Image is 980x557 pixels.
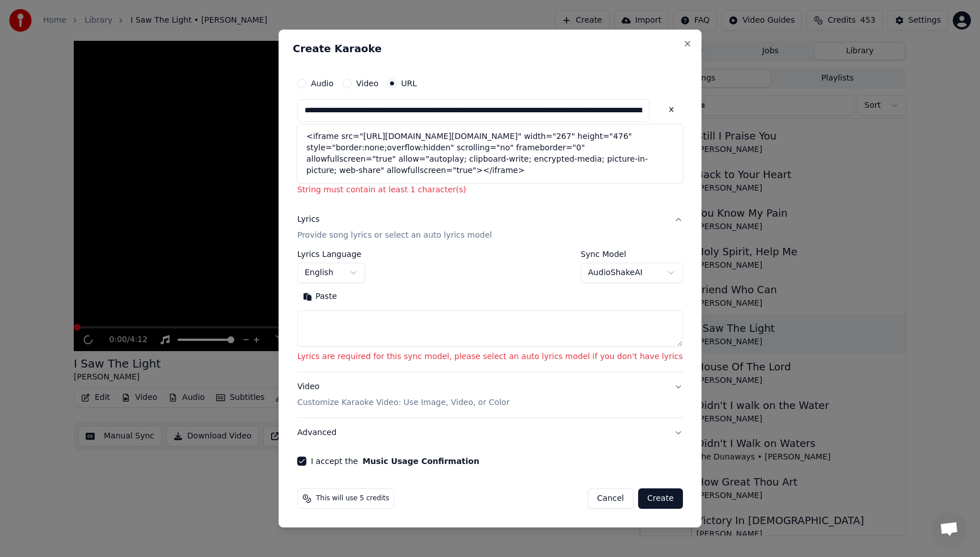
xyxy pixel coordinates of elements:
[311,457,479,465] label: I accept the
[297,372,683,417] button: VideoCustomize Karaoke Video: Use Image, Video, or Color
[588,488,633,509] button: Cancel
[311,79,333,87] label: Audio
[297,184,683,196] p: String must contain at least 1 character(s)
[362,457,479,465] button: I accept the
[401,79,417,87] label: URL
[297,381,509,408] div: Video
[297,288,343,306] button: Paste
[297,126,683,181] div: <iframe src="[URL][DOMAIN_NAME][DOMAIN_NAME]" width="267" height="476" style="border:none;overflo...
[297,250,365,258] label: Lyrics Language
[356,79,378,87] label: Video
[297,205,683,250] button: LyricsProvide song lyrics or select an auto lyrics model
[293,44,687,54] h2: Create Karaoke
[297,351,683,362] p: Lyrics are required for this sync model, please select an auto lyrics model if you don't have lyrics
[297,214,319,225] div: Lyrics
[638,488,683,509] button: Create
[297,418,683,448] button: Advanced
[297,230,492,241] p: Provide song lyrics or select an auto lyrics model
[297,250,683,372] div: LyricsProvide song lyrics or select an auto lyrics model
[581,250,683,258] label: Sync Model
[297,397,509,408] p: Customize Karaoke Video: Use Image, Video, or Color
[316,494,389,503] span: This will use 5 credits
